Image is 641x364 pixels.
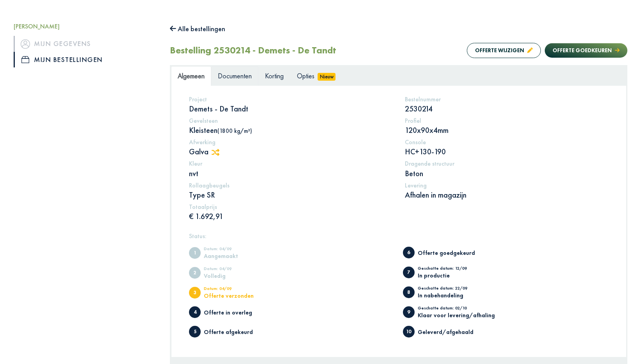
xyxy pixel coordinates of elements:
span: (1800 kg/m³) [217,127,252,134]
h5: Gevelsteen [189,117,393,124]
span: Offerte verzonden [189,287,201,299]
span: Klaar voor levering/afhaling [403,306,415,318]
p: € 1.692,91 [189,211,393,221]
h5: [PERSON_NAME] [14,23,158,30]
h5: Dragende structuur [405,160,609,167]
div: In nabehandeling [418,292,482,298]
h5: Console [405,138,609,146]
a: iconMijn gegevens [14,36,158,51]
div: Volledig [204,273,268,279]
h5: Profiel [405,117,609,124]
h5: Bestelnummer [405,95,609,103]
h2: Bestelling 2530214 - Demets - De Tandt [170,45,336,56]
h5: Afwerking [189,138,393,146]
div: Klaar voor levering/afhaling [418,312,495,318]
div: Datum: 04/09 [204,286,268,293]
div: In productie [418,272,482,278]
h5: Rollaagbeugels [189,182,393,189]
p: 2530214 [405,104,609,114]
div: Aangemaakt [204,253,268,259]
span: Offerte afgekeurd [189,326,201,337]
h5: Kleur [189,160,393,167]
p: Demets - De Tandt [189,104,393,114]
span: In productie [403,267,415,278]
p: Galva [189,147,393,157]
p: 120x90x4mm [405,125,609,135]
h5: Project [189,95,393,103]
span: Documenten [218,71,252,80]
div: Geschatte datum: 02/10 [418,306,495,312]
h5: Totaalprijs [189,203,393,210]
a: iconMijn bestellingen [14,52,158,67]
p: nvt [189,168,393,178]
h5: Status: [189,232,609,240]
span: Opties [297,71,314,80]
div: Offerte in overleg [204,309,268,315]
p: Beton [405,168,609,178]
img: icon [21,39,30,49]
div: Offerte goedgekeurd [418,250,482,256]
ul: Tabs [171,66,626,85]
h5: Levering [405,182,609,189]
p: HC+130-190 [405,147,609,157]
span: Aangemaakt [189,247,201,259]
div: Geleverd/afgehaald [418,329,482,335]
button: Offerte wijzigen [467,43,541,58]
div: Offerte verzonden [204,293,268,299]
span: Offerte in overleg [189,306,201,318]
span: Offerte goedgekeurd [403,247,415,258]
button: Alle bestellingen [170,23,225,35]
div: Datum: 04/09 [204,267,268,273]
img: icon [21,56,29,63]
span: Algemeen [178,71,205,80]
button: Offerte goedkeuren [545,43,627,58]
div: Geschatte datum: 12/09 [418,266,482,272]
p: Kleisteen [189,125,393,135]
div: Offerte afgekeurd [204,329,268,335]
p: Type SR [189,190,393,200]
div: Geschatte datum: 22/09 [418,286,482,292]
span: Volledig [189,267,201,279]
span: Geleverd/afgehaald [403,326,415,337]
p: Afhalen in magazijn [405,190,609,200]
span: Korting [265,71,284,80]
span: Nieuw [318,73,336,81]
span: In nabehandeling [403,286,415,298]
div: Datum: 04/09 [204,247,268,253]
